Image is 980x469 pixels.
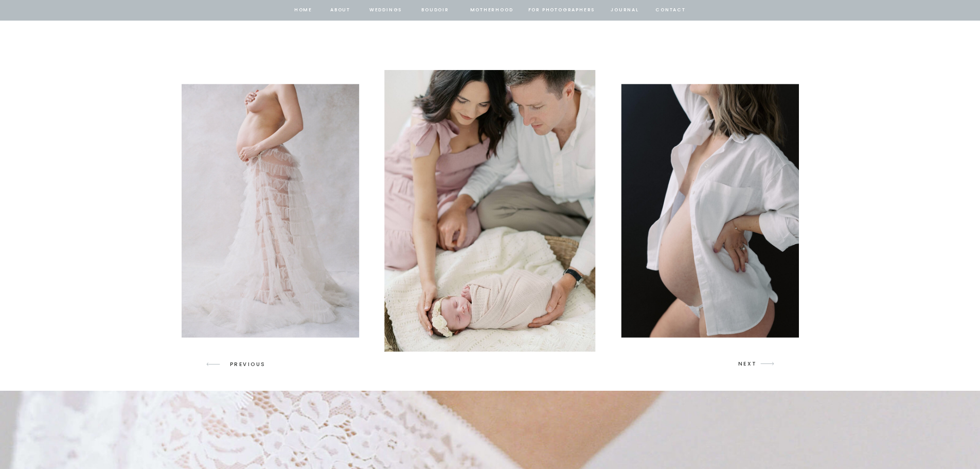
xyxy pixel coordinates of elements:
[621,84,811,337] img: Seattle maternity photographer Jacqueline Benét photographed a pregnant woman in a crisp white bu...
[294,6,313,15] a: home
[470,6,513,15] a: Motherhood
[330,6,351,15] a: about
[368,6,403,15] a: Weddings
[654,6,687,15] a: contact
[172,84,359,337] img: pregnant woman with sheer tulle skirt and exposed belly photographed by Jacqueline Benét Seattle ...
[230,360,270,369] p: PREVIOUS
[738,359,758,369] p: NEXT
[609,6,641,15] a: journal
[421,6,450,15] a: BOUDOIR
[528,6,595,15] a: for photographers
